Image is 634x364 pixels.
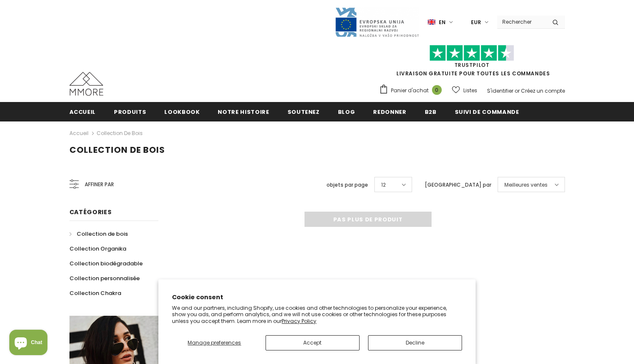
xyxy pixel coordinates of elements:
p: We and our partners, including Shopify, use cookies and other technologies to personalize your ex... [172,305,462,325]
label: objets par page [327,181,368,189]
span: B2B [425,108,437,116]
span: Listes [463,86,477,95]
a: S'identifier [487,87,513,94]
a: Blog [338,102,355,121]
span: Catégories [69,208,112,216]
span: Panier d'achat [391,86,429,95]
span: Collection Chakra [69,289,121,297]
span: Collection Organika [69,245,126,253]
span: Collection de bois [77,230,128,238]
button: Decline [368,335,462,350]
span: EUR [471,18,481,27]
span: Blog [338,108,355,116]
span: Lookbook [164,108,199,116]
a: Lookbook [164,102,199,121]
span: Redonner [373,108,406,116]
h2: Cookie consent [172,293,462,302]
span: Suivi de commande [455,108,519,116]
input: Search Site [497,16,546,28]
a: Accueil [69,128,89,138]
span: Produits [114,108,146,116]
a: Collection biodégradable [69,256,143,271]
span: Manage preferences [188,339,241,346]
img: i-lang-1.png [428,19,435,26]
span: Notre histoire [218,108,269,116]
img: Faites confiance aux étoiles pilotes [429,45,514,61]
span: 0 [432,85,442,95]
a: soutenez [288,102,320,121]
a: Redonner [373,102,406,121]
a: Panier d'achat 0 [379,84,446,97]
a: Javni Razpis [335,18,419,25]
a: Créez un compte [521,87,565,94]
a: Collection personnalisée [69,271,140,286]
a: Listes [452,83,477,98]
span: Collection personnalisée [69,274,140,282]
span: LIVRAISON GRATUITE POUR TOUTES LES COMMANDES [379,49,565,77]
a: Accueil [69,102,96,121]
img: Javni Razpis [335,7,419,38]
label: [GEOGRAPHIC_DATA] par [425,181,491,189]
img: Cas MMORE [69,72,103,96]
inbox-online-store-chat: Shopify online store chat [7,330,50,357]
span: 12 [381,181,386,189]
span: Accueil [69,108,96,116]
a: Collection de bois [69,226,128,241]
a: Collection de bois [97,130,143,137]
a: Produits [114,102,146,121]
span: Collection biodégradable [69,259,143,267]
a: TrustPilot [454,61,490,69]
a: Collection Organika [69,241,126,256]
a: Privacy Policy [282,317,316,325]
span: Collection de bois [69,144,165,156]
span: soutenez [288,108,320,116]
span: en [439,18,446,27]
button: Manage preferences [172,335,257,350]
a: B2B [425,102,437,121]
a: Suivi de commande [455,102,519,121]
a: Notre histoire [218,102,269,121]
span: Meilleures ventes [504,181,548,189]
span: or [515,87,520,94]
span: Affiner par [85,180,114,189]
a: Collection Chakra [69,286,121,301]
button: Accept [266,335,360,350]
